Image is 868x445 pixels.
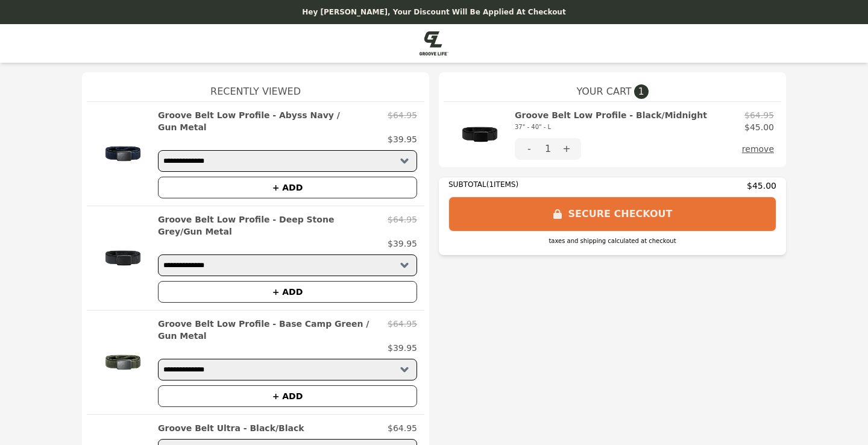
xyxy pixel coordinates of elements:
button: + ADD [158,281,417,303]
p: $39.95 [388,342,417,354]
button: - [515,138,544,160]
div: taxes and shipping calculated at checkout [448,236,776,245]
div: 1 [544,138,552,160]
select: Select a product variant [158,359,417,380]
span: ( 1 ITEMS) [486,180,518,189]
p: $45.00 [744,121,774,133]
span: $45.00 [747,180,776,192]
p: $64.95 [388,109,417,133]
span: 1 [634,84,649,99]
img: Groove Belt Low Profile - Black/Midnight [451,109,509,160]
p: $39.95 [388,133,417,145]
p: $64.95 [744,109,774,121]
span: SUBTOTAL [448,180,486,189]
h2: Groove Belt Ultra - Black/Black [158,422,304,434]
img: Brand Logo [420,31,448,55]
button: SECURE CHECKOUT [448,197,776,232]
h2: Groove Belt Low Profile - Deep Stone Grey/Gun Metal [158,213,383,238]
p: $64.95 [388,422,417,434]
p: Hey [PERSON_NAME], your discount will be applied at checkout [7,7,861,17]
h2: Groove Belt Low Profile - Base Camp Green / Gun Metal [158,318,383,342]
img: Groove Belt Low Profile - Deep Stone Grey/Gun Metal [94,213,152,303]
h2: Groove Belt Low Profile - Black/Midnight [515,109,707,133]
button: remove [742,138,774,160]
span: YOUR CART [576,84,631,99]
select: Select a product variant [158,254,417,276]
select: Select a product variant [158,150,417,172]
p: $39.95 [388,238,417,250]
h1: Recently Viewed [87,72,424,101]
button: + ADD [158,177,417,198]
img: Groove Belt Low Profile - Abyss Navy / Gun Metal [94,109,152,198]
p: $64.95 [388,213,417,238]
button: + [552,138,581,160]
h2: Groove Belt Low Profile - Abyss Navy / Gun Metal [158,109,383,133]
p: $64.95 [388,318,417,342]
button: + ADD [158,385,417,407]
div: 37" - 40" - L [515,121,707,133]
img: Groove Belt Low Profile - Base Camp Green / Gun Metal [94,318,152,407]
